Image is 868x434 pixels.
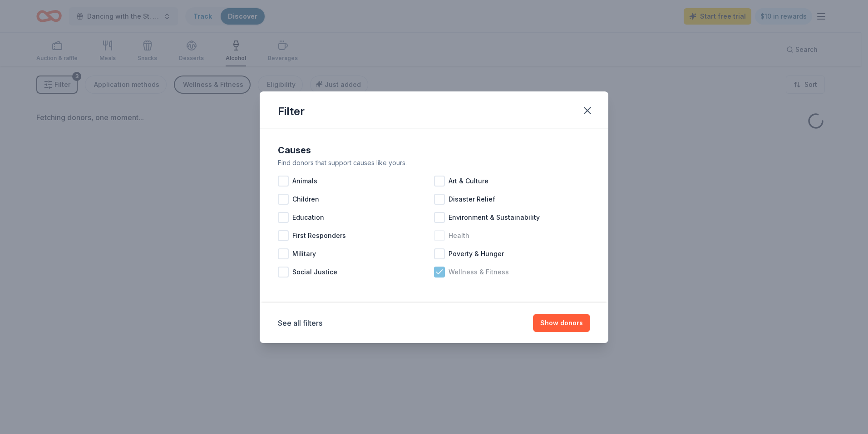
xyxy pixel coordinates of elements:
span: Animals [292,176,317,187]
span: Disaster Relief [449,194,495,205]
div: Find donors that support causes like yours. [278,157,590,168]
span: Children [292,194,319,205]
button: Show donors [533,314,590,332]
span: First Responders [292,230,346,241]
span: Environment & Sustainability [449,212,540,223]
span: Poverty & Hunger [449,248,504,259]
button: See all filters [278,318,322,328]
span: Social Justice [292,267,337,278]
span: Health [449,230,469,241]
span: Military [292,248,316,259]
span: Wellness & Fitness [449,267,509,278]
span: Art & Culture [449,176,488,187]
span: Education [292,212,324,223]
div: Causes [278,143,590,157]
div: Filter [278,104,305,119]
